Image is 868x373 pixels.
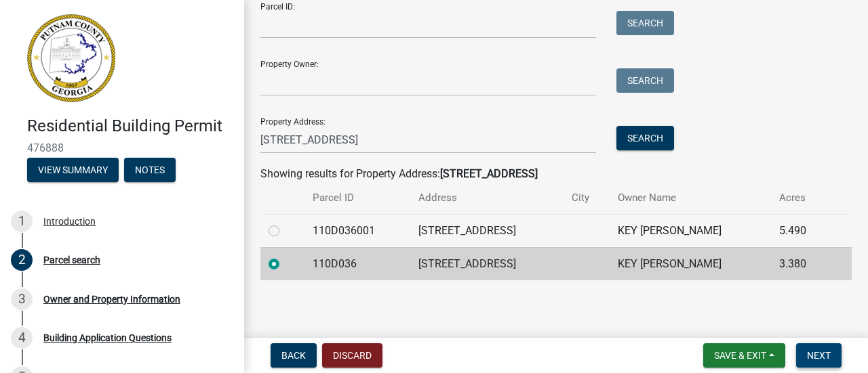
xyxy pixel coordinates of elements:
[271,343,317,368] button: Back
[410,182,564,214] th: Address
[11,327,33,349] div: 4
[43,255,100,265] div: Parcel search
[304,214,410,247] td: 110D036001
[43,294,180,304] div: Owner and Property Information
[771,182,829,214] th: Acres
[124,158,176,182] button: Notes
[27,165,119,176] wm-modal-confirm: Summary
[11,288,33,310] div: 3
[771,214,829,247] td: 5.490
[43,333,172,343] div: Building Application Questions
[260,166,852,182] div: Showing results for Property Address:
[610,214,772,247] td: KEY [PERSON_NAME]
[610,182,772,214] th: Owner Name
[796,343,842,368] button: Next
[771,247,829,280] td: 3.380
[43,217,96,226] div: Introduction
[281,350,306,361] span: Back
[807,350,831,361] span: Next
[714,350,766,361] span: Save & Exit
[27,14,115,102] img: Putnam County, Georgia
[616,68,674,93] button: Search
[11,249,33,271] div: 2
[27,158,119,182] button: View Summary
[304,247,410,280] td: 110D036
[616,11,674,35] button: Search
[124,165,176,176] wm-modal-confirm: Notes
[564,182,609,214] th: City
[322,343,382,368] button: Discard
[410,247,564,280] td: [STREET_ADDRESS]
[703,343,785,368] button: Save & Exit
[410,214,564,247] td: [STREET_ADDRESS]
[610,247,772,280] td: KEY [PERSON_NAME]
[27,141,217,154] span: 476888
[440,167,538,180] strong: [STREET_ADDRESS]
[11,211,33,232] div: 1
[304,182,410,214] th: Parcel ID
[27,116,233,136] h4: Residential Building Permit
[616,126,674,150] button: Search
